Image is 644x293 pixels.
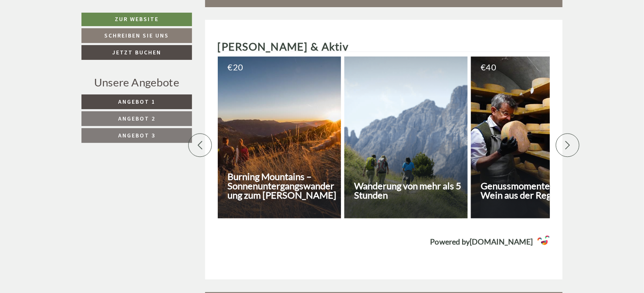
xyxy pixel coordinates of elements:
[228,63,335,71] div: 20
[471,56,594,218] a: € 40Genussmomente - Käse & Wein aus der Region
[228,63,233,71] span: €
[218,235,550,247] a: Powered by[DOMAIN_NAME]
[81,13,192,26] a: Zur Website
[481,181,592,200] h3: Genussmomente - Käse & Wein aus der Region
[218,41,550,53] h2: [PERSON_NAME] & Aktiv
[470,237,533,246] strong: [DOMAIN_NAME]
[7,23,138,49] div: Guten Tag, wie können wir Ihnen helfen?
[118,132,155,139] span: Angebot 3
[81,45,192,60] a: Jetzt buchen
[140,7,192,21] div: Donnerstag
[282,222,333,237] button: Senden
[118,115,155,122] span: Angebot 2
[81,28,192,43] a: Schreiben Sie uns
[13,41,134,47] small: 21:16
[218,56,341,218] a: € 20Burning Mountains – Sonnenuntergangswanderung zum [PERSON_NAME]
[228,172,338,200] h3: Burning Mountains – Sonnenuntergangswanderung zum [PERSON_NAME]
[344,56,468,218] a: Wanderung von mehr als 5 Stunden
[81,75,192,90] div: Unsere Angebote
[118,98,155,105] span: Angebot 1
[481,63,486,71] span: €
[13,25,134,32] div: [GEOGRAPHIC_DATA]
[481,63,588,71] div: 40
[354,181,465,200] h3: Wanderung von mehr als 5 Stunden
